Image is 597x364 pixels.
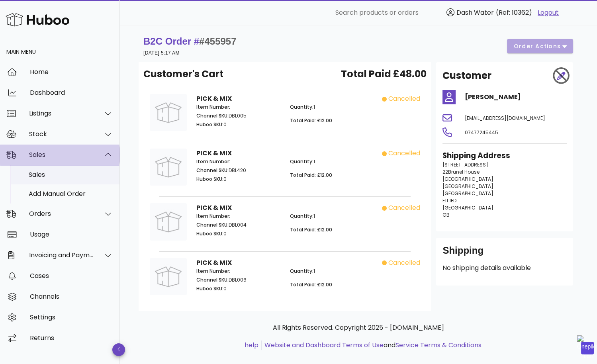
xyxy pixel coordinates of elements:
strong: PICK & MIX [196,258,232,267]
h4: [PERSON_NAME] [465,92,567,102]
span: Total Paid: £12.00 [290,281,332,288]
div: Orders [29,210,94,217]
span: Channel SKU: [196,276,229,283]
span: [STREET_ADDRESS] [442,161,488,168]
strong: PICK & MIX [196,94,232,103]
span: Total Paid: £12.00 [290,117,332,124]
div: Listings [29,110,94,117]
small: [DATE] 5:17 AM [143,50,180,56]
span: Huboo SKU: [196,176,223,182]
span: [GEOGRAPHIC_DATA] [442,176,493,182]
p: 1 [290,268,374,275]
p: All Rights Reserved. Copyright 2025 - [DOMAIN_NAME] [145,323,572,333]
span: 22Brunel House [442,168,480,175]
a: Service Terms & Conditions [395,341,482,350]
div: Shipping [442,244,567,263]
p: DBL420 [196,167,280,174]
p: 0 [196,230,280,237]
img: Product Image [150,149,187,186]
div: Returns [30,334,113,342]
span: Huboo SKU: [196,285,223,292]
span: Channel SKU: [196,167,229,174]
img: Product Image [150,94,187,131]
span: [EMAIL_ADDRESS][DOMAIN_NAME] [465,115,545,121]
a: help [245,341,258,350]
p: No shipping details available [442,263,567,273]
span: [GEOGRAPHIC_DATA] [442,190,493,197]
div: Add Manual Order [29,190,113,198]
strong: PICK & MIX [196,149,232,158]
span: Item Number: [196,104,230,110]
span: Quantity: [290,213,313,219]
span: Quantity: [290,158,313,165]
span: Channel SKU: [196,221,229,228]
p: 0 [196,121,280,128]
h3: Shipping Address [442,150,567,161]
span: 07477245445 [465,129,498,136]
p: DBL005 [196,112,280,119]
span: (Ref: 10362) [496,8,532,17]
span: [GEOGRAPHIC_DATA] [442,183,493,190]
strong: B2C Order # [143,36,237,47]
p: 0 [196,285,280,292]
div: Dashboard [30,89,113,96]
div: Sales [29,151,94,159]
div: Cases [30,272,113,280]
p: 1 [290,213,374,220]
span: Dash Water [456,8,494,17]
div: cancelled [388,149,420,158]
strong: PICK & MIX [196,203,232,212]
span: Total Paid £48.00 [341,67,427,81]
div: cancelled [388,258,420,268]
div: cancelled [388,203,420,213]
div: Sales [29,171,113,178]
div: cancelled [388,94,420,104]
img: Huboo Logo [6,11,69,28]
div: Stock [29,130,94,138]
span: Quantity: [290,268,313,274]
p: DBL006 [196,276,280,284]
img: Product Image [150,203,187,240]
div: Settings [30,313,113,321]
img: Product Image [150,258,187,295]
span: E11 1ED [442,197,456,204]
div: Usage [30,231,113,238]
span: GB [442,211,450,218]
span: Quantity: [290,104,313,110]
span: #455957 [199,36,236,47]
span: Customer's Cart [143,67,223,81]
span: Item Number: [196,158,230,165]
span: Item Number: [196,268,230,274]
h2: Customer [442,68,491,83]
span: Huboo SKU: [196,121,223,128]
span: Huboo SKU: [196,230,223,237]
li: and [262,341,482,350]
p: DBL004 [196,221,280,229]
span: Total Paid: £12.00 [290,172,332,178]
div: Channels [30,293,113,300]
a: Logout [538,8,559,18]
p: 0 [196,176,280,183]
p: 1 [290,104,374,111]
span: Channel SKU: [196,112,229,119]
a: Website and Dashboard Terms of Use [264,341,384,350]
div: Invoicing and Payments [29,251,94,259]
div: Home [30,68,113,76]
p: 1 [290,158,374,165]
span: [GEOGRAPHIC_DATA] [442,204,493,211]
span: Item Number: [196,213,230,219]
span: Total Paid: £12.00 [290,226,332,233]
